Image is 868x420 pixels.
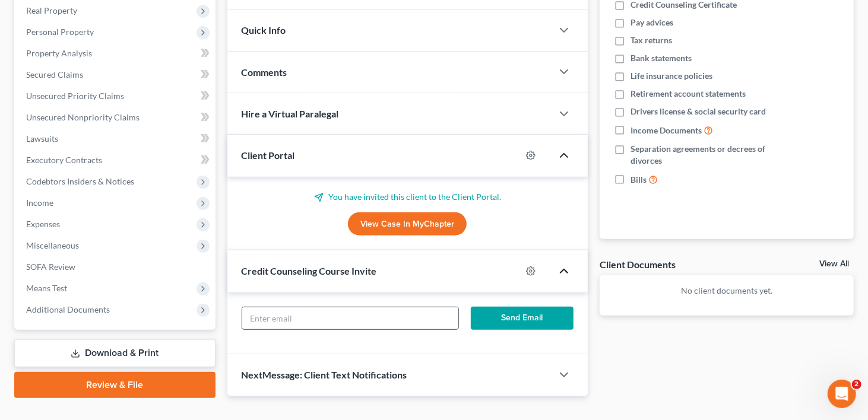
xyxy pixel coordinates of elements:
[242,369,407,380] span: NextMessage: Client Text Notifications
[26,283,67,293] span: Means Test
[17,85,216,107] a: Unsecured Priority Claims
[631,106,766,117] span: Drivers license & social security card
[631,125,702,136] span: Income Documents
[26,112,140,122] span: Unsecured Nonpriority Claims
[26,176,134,186] span: Codebtors Insiders & Notices
[17,128,216,149] a: Lawsuits
[17,256,216,278] a: SOFA Review
[242,265,377,276] span: Credit Counseling Course Invite
[631,34,672,46] span: Tax returns
[17,43,216,64] a: Property Analysis
[348,212,467,236] a: View Case in MyChapter
[631,88,746,100] span: Retirement account statements
[26,219,60,229] span: Expenses
[26,133,58,144] span: Lawsuits
[17,107,216,128] a: Unsecured Nonpriority Claims
[242,191,574,203] p: You have invited this client to the Client Portal.
[852,380,861,389] span: 2
[14,372,216,398] a: Review & File
[242,307,458,330] input: Enter email
[631,17,673,28] span: Pay advices
[242,108,339,119] span: Hire a Virtual Paralegal
[819,260,849,268] a: View All
[26,48,92,58] span: Property Analysis
[471,307,574,330] button: Send Email
[600,258,676,271] div: Client Documents
[26,262,75,272] span: SOFA Review
[26,69,83,79] span: Secured Claims
[26,91,124,101] span: Unsecured Priority Claims
[631,70,712,82] span: Life insurance policies
[631,174,647,186] span: Bills
[242,66,287,78] span: Comments
[26,304,110,314] span: Additional Documents
[631,52,692,64] span: Bank statements
[26,27,94,37] span: Personal Property
[631,143,780,167] span: Separation agreements or decrees of divorces
[14,339,216,367] a: Download & Print
[609,285,844,297] p: No client documents yet.
[828,380,856,408] iframe: Intercom live chat
[26,5,77,15] span: Real Property
[242,149,295,161] span: Client Portal
[17,149,216,171] a: Executory Contracts
[17,64,216,85] a: Secured Claims
[26,155,102,165] span: Executory Contracts
[26,198,53,208] span: Income
[242,24,286,36] span: Quick Info
[26,240,79,250] span: Miscellaneous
